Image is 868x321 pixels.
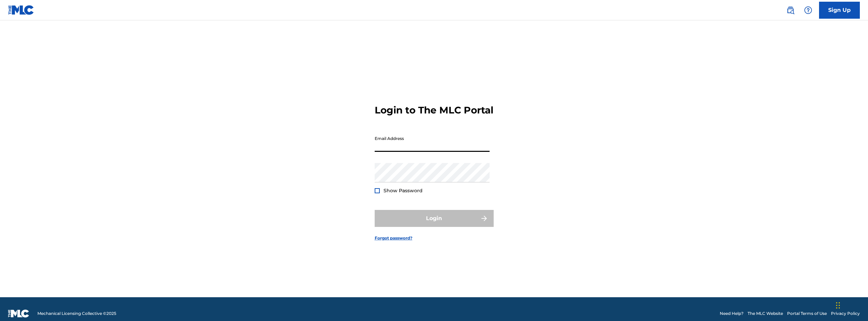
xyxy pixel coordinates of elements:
a: Forgot password? [375,235,412,241]
div: Help [801,3,815,17]
a: Need Help? [720,310,744,317]
img: logo [8,309,29,318]
img: help [804,6,812,14]
h3: Login to The MLC Portal [375,104,493,116]
a: Portal Terms of Use [787,310,827,317]
img: MLC Logo [8,5,34,15]
iframe: Chat Widget [834,288,868,321]
a: Public Search [784,3,797,17]
a: The MLC Website [748,310,783,317]
span: Show Password [384,188,423,194]
div: Arrastar [836,295,840,316]
div: Widget de chat [834,288,868,321]
img: search [786,6,795,14]
span: Mechanical Licensing Collective © 2025 [37,310,116,317]
a: Sign Up [819,2,860,19]
a: Privacy Policy [831,310,860,317]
